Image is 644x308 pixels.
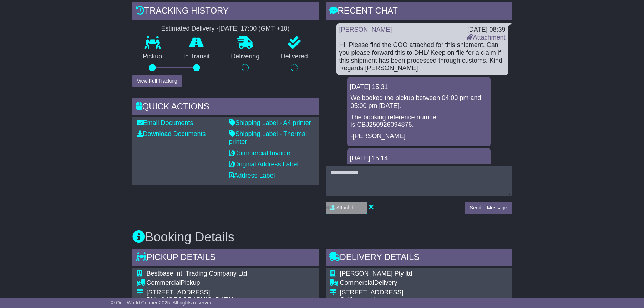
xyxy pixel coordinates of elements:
div: [DATE] 17:00 (GMT +10) [219,25,290,33]
div: [STREET_ADDRESS] [147,289,314,297]
div: Quick Actions [132,98,319,117]
a: Original Address Label [229,161,299,168]
a: [PERSON_NAME] [339,26,392,33]
span: [PERSON_NAME] Pty ltd [340,270,412,277]
p: Delivering [220,53,270,61]
a: Shipping Label - Thermal printer [229,130,307,145]
button: Send a Message [465,202,512,214]
span: Bestbase Int. Trading Company Ltd [147,270,247,277]
a: Email Documents [137,119,193,126]
div: RECENT CHAT [326,2,512,21]
a: Commercial Invoice [229,150,290,157]
div: Hi, Please find the COO attached for this shipment. Can you please forward this to DHL/ Keep on f... [339,41,506,72]
a: Attachment [467,34,505,41]
div: [DATE] 15:14 [350,155,488,162]
button: View Full Tracking [132,75,182,87]
span: Commercial [340,279,374,286]
div: Bldg 2 [GEOGRAPHIC_DATA] [147,296,314,304]
div: Pickup Details [132,249,319,268]
p: -[PERSON_NAME] [351,132,487,140]
div: Delivery [340,279,502,287]
div: Pickup [147,279,314,287]
a: Shipping Label - A4 printer [229,119,311,126]
div: Collingwood [340,296,502,304]
div: Tracking history [132,2,319,21]
span: © One World Courier 2025. All rights reserved. [111,300,214,306]
div: [STREET_ADDRESS] [340,289,502,297]
span: Commercial [147,279,181,286]
a: Download Documents [137,130,206,137]
p: In Transit [173,53,220,61]
div: Delivery Details [326,249,512,268]
p: The booking reference number is CBJ250926094876. [351,114,487,129]
p: Pickup [132,53,173,61]
a: Address Label [229,172,275,179]
h3: Booking Details [132,230,512,244]
div: Estimated Delivery - [132,25,319,33]
p: We booked the pickup between 04:00 pm and 05:00 pm [DATE]. [351,94,487,110]
p: Delivered [270,53,319,61]
div: [DATE] 15:31 [350,83,488,91]
div: [DATE] 08:39 [467,26,505,34]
